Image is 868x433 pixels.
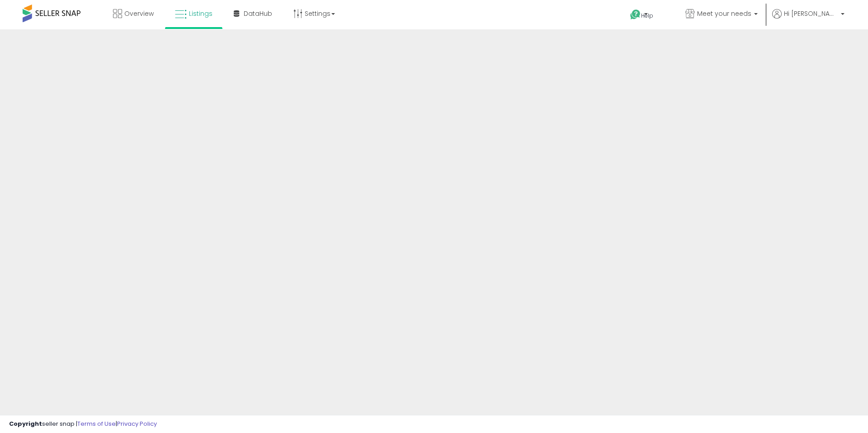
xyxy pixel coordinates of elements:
[124,9,154,18] span: Overview
[189,9,212,18] span: Listings
[697,9,751,18] span: Meet your needs
[244,9,272,18] span: DataHub
[630,9,641,20] i: Get Help
[772,9,844,29] a: Hi [PERSON_NAME]
[623,2,671,29] a: Help
[641,12,653,19] span: Help
[784,9,838,18] span: Hi [PERSON_NAME]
